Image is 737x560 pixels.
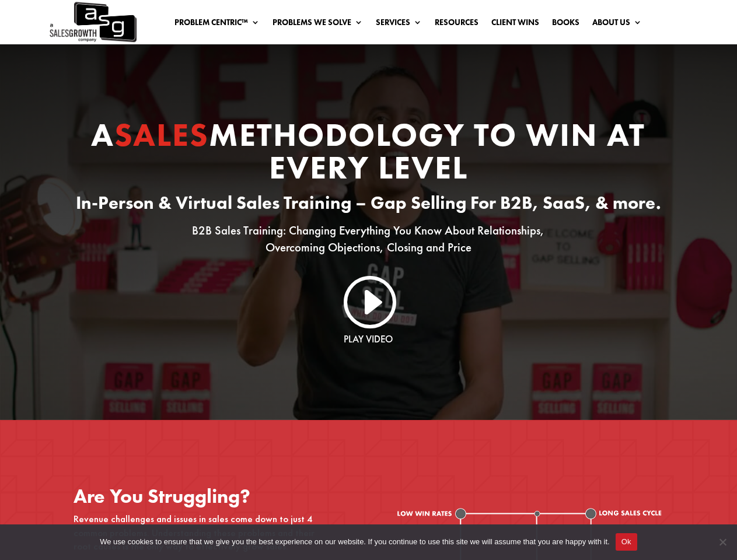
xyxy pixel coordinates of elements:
a: Problem Centric™ [174,18,260,31]
span: No [717,536,728,548]
a: About Us [592,18,642,31]
p: B2B Sales Training: Changing Everything You Know About Relationships, Overcoming Objections, Clos... [74,222,663,256]
span: We use cookies to ensure that we give you the best experience on our website. If you continue to ... [100,536,609,548]
a: Play Video [344,332,393,345]
a: Services [376,18,422,31]
button: Ok [616,533,637,551]
a: Resources [435,18,478,31]
h1: A Methodology to Win At Every Level [74,118,663,190]
span: Sales [114,114,209,156]
h2: Are You Struggling? [74,487,331,512]
h3: In-Person & Virtual Sales Training – Gap Selling For B2B, SaaS, & more. [74,190,663,223]
a: Client Wins [491,18,539,31]
a: I [340,272,396,328]
a: Problems We Solve [273,18,363,31]
a: Books [552,18,579,31]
